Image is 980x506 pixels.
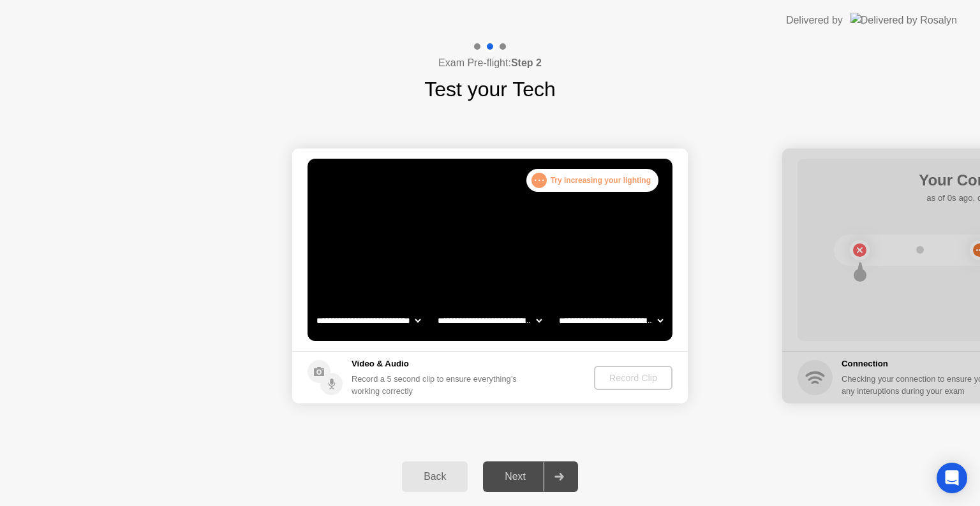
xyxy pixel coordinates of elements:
[402,461,468,492] button: Back
[487,471,544,482] div: Next
[786,13,843,28] div: Delivered by
[483,461,578,492] button: Next
[556,308,665,333] select: Available microphones
[435,308,544,333] select: Available speakers
[594,366,672,390] button: Record Clip
[352,358,522,370] h5: Video & Audio
[438,55,542,71] h4: Exam Pre-flight:
[511,57,542,68] b: Step 2
[314,308,423,333] select: Available cameras
[850,13,957,27] img: Delivered by Rosalyn
[531,173,547,188] div: . . .
[526,169,658,192] div: Try increasing your lighting
[406,471,464,482] div: Back
[937,463,967,493] div: Open Intercom Messenger
[599,373,667,383] div: Record Clip
[424,74,556,105] h1: Test your Tech
[352,373,522,397] div: Record a 5 second clip to ensure everything’s working correctly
